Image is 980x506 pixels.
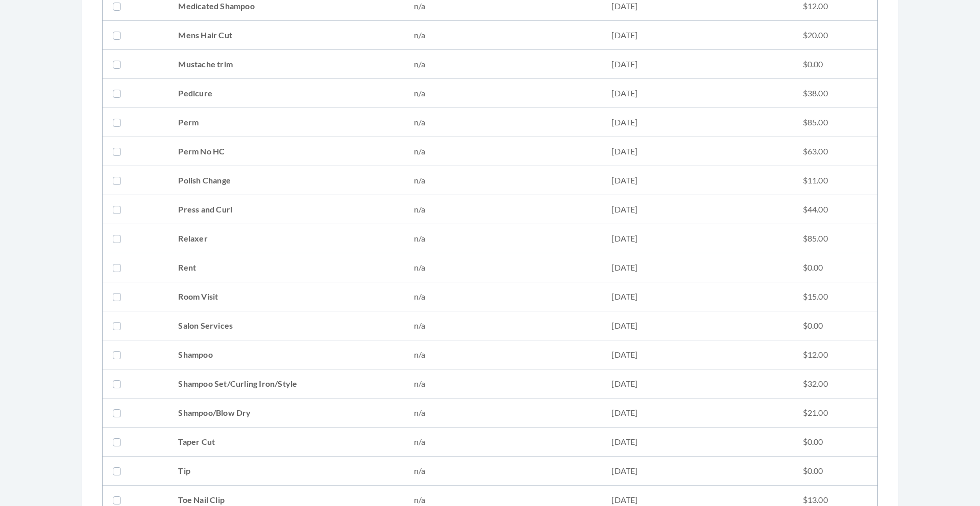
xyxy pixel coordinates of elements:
td: [DATE] [601,340,792,369]
td: n/a [404,428,602,457]
td: $0.00 [793,253,877,282]
td: $11.00 [793,166,877,195]
td: n/a [404,166,602,195]
td: Salon Services [168,311,403,340]
td: Room Visit [168,282,403,311]
td: $0.00 [793,428,877,457]
td: $85.00 [793,224,877,253]
td: Taper Cut [168,428,403,457]
td: [DATE] [601,398,792,428]
td: n/a [404,137,602,166]
td: [DATE] [601,166,792,195]
td: n/a [404,457,602,486]
td: [DATE] [601,195,792,224]
td: n/a [404,21,602,50]
td: n/a [404,224,602,253]
td: $38.00 [793,79,877,108]
td: Shampoo Set/Curling Iron/Style [168,369,403,398]
td: Mustache trim [168,50,403,79]
td: n/a [404,282,602,311]
td: Perm [168,108,403,137]
td: n/a [404,311,602,340]
td: $21.00 [793,398,877,428]
td: [DATE] [601,79,792,108]
td: [DATE] [601,311,792,340]
td: [DATE] [601,428,792,457]
td: $44.00 [793,195,877,224]
td: [DATE] [601,137,792,166]
td: [DATE] [601,282,792,311]
td: Polish Change [168,166,403,195]
td: n/a [404,253,602,282]
td: Shampoo [168,340,403,369]
td: $63.00 [793,137,877,166]
td: $12.00 [793,340,877,369]
td: Pedicure [168,79,403,108]
td: [DATE] [601,108,792,137]
td: [DATE] [601,21,792,50]
td: Tip [168,457,403,486]
td: [DATE] [601,369,792,398]
td: Rent [168,253,403,282]
td: $15.00 [793,282,877,311]
td: n/a [404,398,602,428]
td: Shampoo/Blow Dry [168,398,403,428]
td: $32.00 [793,369,877,398]
td: [DATE] [601,457,792,486]
td: $20.00 [793,21,877,50]
td: Press and Curl [168,195,403,224]
td: n/a [404,195,602,224]
td: n/a [404,340,602,369]
td: n/a [404,108,602,137]
td: n/a [404,369,602,398]
td: n/a [404,50,602,79]
td: $85.00 [793,108,877,137]
td: Mens Hair Cut [168,21,403,50]
td: $0.00 [793,50,877,79]
td: Relaxer [168,224,403,253]
td: Perm No HC [168,137,403,166]
td: [DATE] [601,50,792,79]
td: $0.00 [793,311,877,340]
td: [DATE] [601,253,792,282]
td: $0.00 [793,457,877,486]
td: n/a [404,79,602,108]
td: [DATE] [601,224,792,253]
